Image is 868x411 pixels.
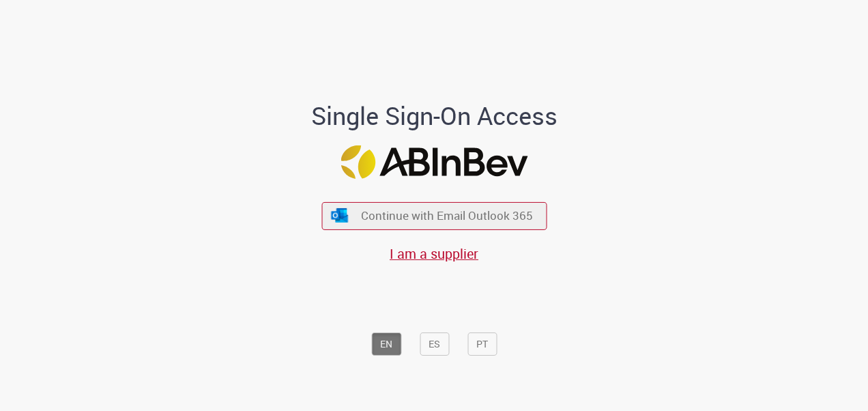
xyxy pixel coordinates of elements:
[330,208,349,223] img: ícone Azure/Microsoft 360
[245,102,624,130] h1: Single Sign-On Access
[371,332,401,356] button: EN
[321,201,547,229] button: ícone Azure/Microsoft 360 Continue with Email Outlook 365
[341,145,527,179] img: Logo ABInBev
[420,332,449,356] button: ES
[390,244,478,263] a: I am a supplier
[361,208,533,224] span: Continue with Email Outlook 365
[467,332,497,356] button: PT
